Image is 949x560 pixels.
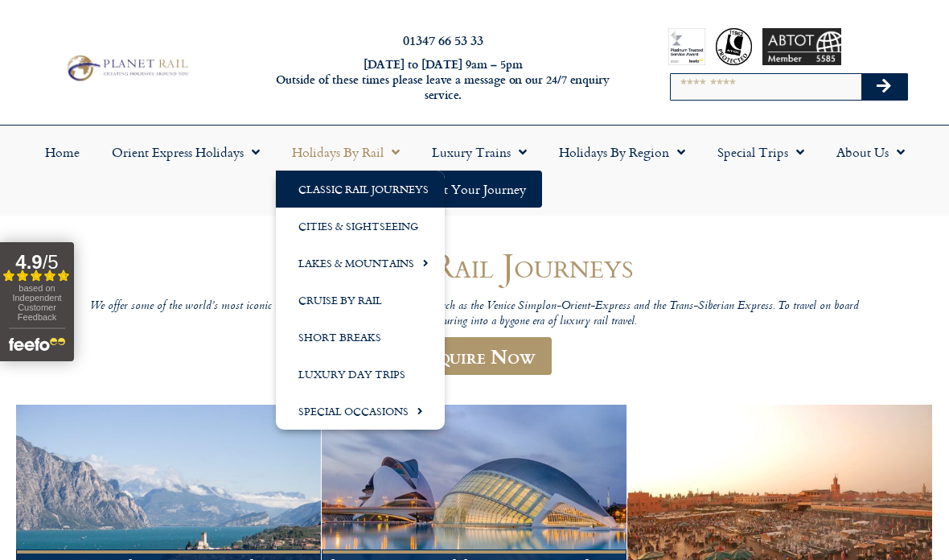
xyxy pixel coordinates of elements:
[96,134,276,171] a: Orient Express Holidays
[276,171,445,430] ul: Holidays by Rail
[276,245,445,282] a: Lakes & Mountains
[276,282,445,319] a: Cruise by Rail
[276,319,445,356] a: Short Breaks
[276,393,445,430] a: Special Occasions
[403,31,483,49] a: 01347 66 53 33
[276,356,445,393] a: Luxury Day Trips
[29,134,96,171] a: Home
[861,74,908,100] button: Search
[407,171,542,208] a: Start your Journey
[543,134,701,171] a: Holidays by Region
[276,171,445,208] a: Classic Rail Journeys
[820,134,921,171] a: About Us
[88,246,861,284] h1: Classic Rail Journeys
[88,299,861,329] p: We offer some of the world’s most iconic rail journeys featuring private trains such as the Venic...
[276,208,445,245] a: Cities & Sightseeing
[701,134,820,171] a: Special Trips
[276,134,416,171] a: Holidays by Rail
[8,134,941,208] nav: Menu
[257,57,629,102] h6: [DATE] to [DATE] 9am – 5pm Outside of these times please leave a message on our 24/7 enquiry serv...
[416,134,543,171] a: Luxury Trains
[62,52,191,84] img: Planet Rail Train Holidays Logo
[398,337,552,375] a: Enquire Now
